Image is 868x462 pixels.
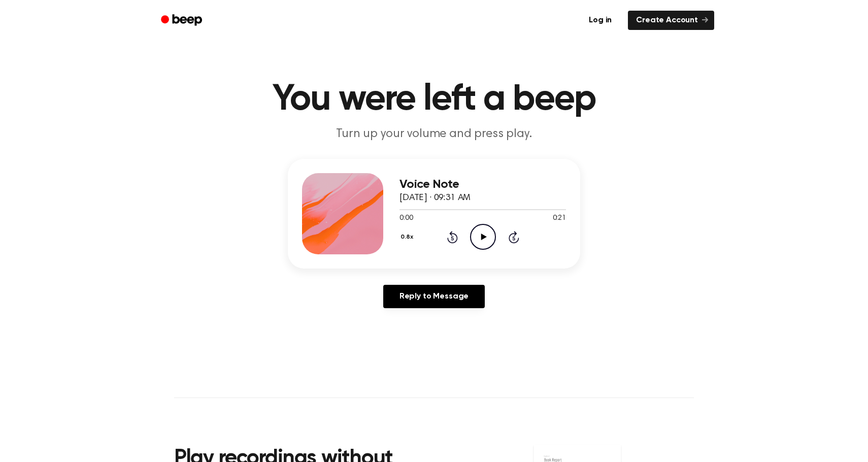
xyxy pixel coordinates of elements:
span: [DATE] · 09:31 AM [399,193,471,203]
a: Beep [154,11,211,30]
span: 0:00 [399,213,413,224]
a: Log in [579,9,622,32]
span: 0:21 [553,213,566,224]
a: Reply to Message [383,285,485,308]
h3: Voice Note [399,178,566,191]
button: 0.8x [399,228,417,246]
h1: You were left a beep [174,81,694,118]
a: Create Account [628,11,714,30]
p: Turn up your volume and press play. [239,126,629,143]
